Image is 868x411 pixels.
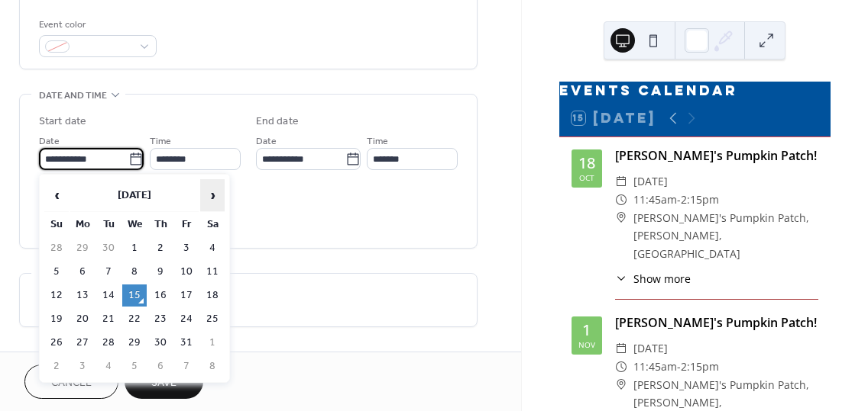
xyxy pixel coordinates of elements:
div: events calendar [559,82,831,100]
th: Th [148,214,173,236]
div: End date [256,114,299,130]
td: 8 [200,355,225,377]
td: 13 [70,284,95,307]
span: Date and time [39,88,107,104]
td: 29 [70,237,95,259]
td: 10 [174,261,199,283]
span: Date [39,133,60,149]
span: [PERSON_NAME]'s Pumpkin Patch, [PERSON_NAME], [GEOGRAPHIC_DATA] [633,209,818,263]
div: ​ [615,358,627,376]
td: 12 [44,284,69,307]
td: 6 [148,355,173,377]
td: 7 [174,355,199,377]
td: 28 [44,237,69,259]
div: ​ [615,191,627,209]
td: 9 [148,261,173,283]
span: Time [150,133,171,149]
td: 20 [70,308,95,330]
td: 3 [174,237,199,259]
th: Tu [96,214,121,236]
td: 26 [44,332,69,354]
span: - [677,191,681,209]
td: 24 [174,308,199,330]
div: Nov [578,341,595,348]
span: - [677,358,681,376]
td: 4 [200,237,225,259]
td: 6 [70,261,95,283]
button: Cancel [24,364,118,399]
td: 22 [122,308,147,330]
td: 8 [122,261,147,283]
span: [DATE] [633,172,668,191]
span: Cancel [51,375,92,391]
div: Start date [39,114,86,130]
td: 14 [96,284,121,307]
td: 1 [200,332,225,354]
div: ​ [615,172,627,191]
button: ​Show more [615,271,691,287]
td: 21 [96,308,121,330]
span: Time [367,133,388,149]
th: We [122,214,147,236]
th: Mo [70,214,95,236]
th: Su [44,214,69,236]
th: Sa [200,214,225,236]
td: 15 [122,284,147,307]
span: [DATE] [633,339,668,358]
td: 19 [44,308,69,330]
td: 1 [122,237,147,259]
th: [DATE] [70,179,199,212]
td: 4 [96,355,121,377]
td: 27 [70,332,95,354]
span: 2:15pm [681,358,719,376]
td: 11 [200,261,225,283]
div: 1 [582,323,591,338]
td: 16 [148,284,173,307]
div: ​ [615,376,627,394]
td: 30 [96,237,121,259]
span: ‹ [45,180,68,210]
div: ​ [615,271,627,287]
td: 5 [44,261,69,283]
td: 28 [96,332,121,354]
td: 2 [148,237,173,259]
span: Show more [633,271,691,287]
div: Oct [579,174,594,181]
td: 5 [122,355,147,377]
td: 23 [148,308,173,330]
td: 17 [174,284,199,307]
td: 25 [200,308,225,330]
div: [PERSON_NAME]'s Pumpkin Patch! [615,146,818,165]
td: 3 [70,355,95,377]
td: 30 [148,332,173,354]
span: 11:45am [633,358,677,376]
div: ​ [615,209,627,227]
span: Save [151,375,177,391]
div: [PERSON_NAME]'s Pumpkin Patch! [615,313,818,332]
td: 18 [200,284,225,307]
span: Date [256,133,277,149]
div: 18 [578,156,595,171]
span: 11:45am [633,191,677,209]
th: Fr [174,214,199,236]
td: 2 [44,355,69,377]
span: › [201,180,224,210]
td: 7 [96,261,121,283]
div: ​ [615,339,627,358]
span: 2:15pm [681,191,719,209]
td: 31 [174,332,199,354]
div: Event color [39,17,154,33]
td: 29 [122,332,147,354]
